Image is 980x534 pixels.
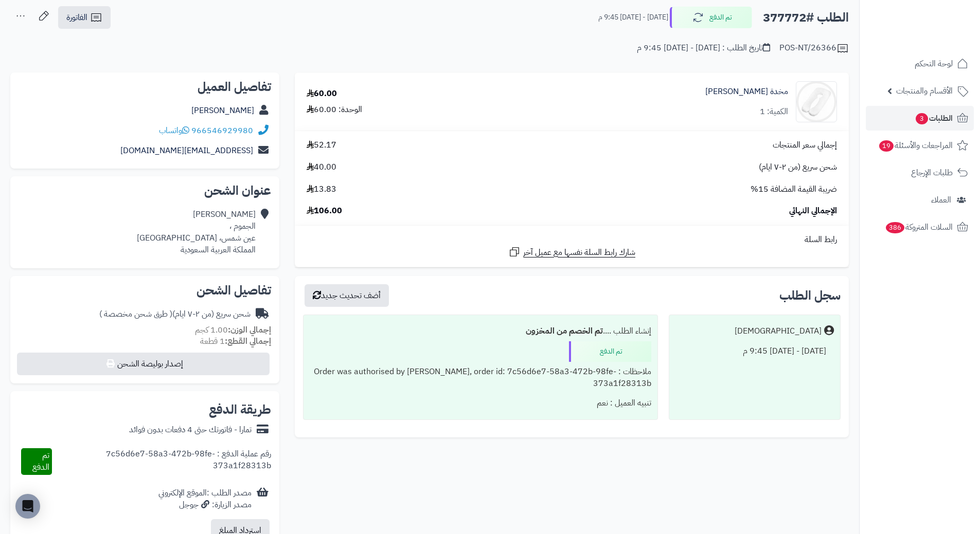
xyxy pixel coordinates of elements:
[191,104,254,117] a: [PERSON_NAME]
[19,81,271,93] h2: تفاصيل العميل
[15,494,40,519] div: Open Intercom Messenger
[158,499,252,511] div: مصدر الزيارة: جوجل
[779,42,849,54] div: POS-NT/26366
[866,133,974,158] a: المراجعات والأسئلة19
[675,341,834,361] div: [DATE] - [DATE] 9:45 م
[879,140,894,152] span: 19
[225,335,271,347] strong: إجمالي القطع:
[760,106,788,118] div: الكمية: 1
[911,165,953,180] span: طلبات الإرجاع
[307,139,336,151] span: 52.17
[305,284,389,307] button: أضف تحديث جديد
[735,325,822,337] div: [DEMOGRAPHIC_DATA]
[19,185,271,197] h2: عنوان الشحن
[58,6,111,29] a: الفاتورة
[310,362,651,394] div: ملاحظات : Order was authorised by [PERSON_NAME], order id: 7c56d6e7-58a3-472b-98fe-373a1f28313b
[307,104,362,116] div: الوحدة: 60.00
[99,308,172,320] span: ( طرق شحن مخصصة )
[866,51,974,76] a: لوحة التحكم
[19,284,271,297] h2: تفاصيل الشحن
[200,335,271,347] small: 1 قطعة
[878,138,953,153] span: المراجعات والأسئلة
[916,113,928,124] span: 3
[129,424,252,436] div: تمارا - فاتورتك حتى 4 دفعات بدون فوائد
[310,393,651,413] div: تنبيه العميل : نعم
[526,325,603,337] b: تم الخصم من المخزون
[195,324,271,336] small: 1.00 كجم
[209,403,271,416] h2: طريقة الدفع
[866,160,974,185] a: طلبات الإرجاع
[310,321,651,341] div: إنشاء الطلب ....
[866,106,974,131] a: الطلبات3
[796,81,836,122] img: 1728486934-220106010208-90x90.jpg
[779,289,841,302] h3: سجل الطلب
[137,209,256,255] div: [PERSON_NAME] الجموم ، عين شمس، [GEOGRAPHIC_DATA] المملكة العربية السعودية
[705,86,788,98] a: مخدة [PERSON_NAME]
[910,29,970,50] img: logo-2.png
[931,193,951,207] span: العملاء
[773,139,837,151] span: إجمالي سعر المنتجات
[896,84,953,98] span: الأقسام والمنتجات
[307,205,342,217] span: 106.00
[66,11,87,24] span: الفاتورة
[52,448,271,475] div: رقم عملية الدفع : 7c56d6e7-58a3-472b-98fe-373a1f28313b
[307,183,336,195] span: 13.83
[759,161,837,173] span: شحن سريع (من ٢-٧ ايام)
[763,7,849,28] h2: الطلب #377772
[569,341,651,362] div: تم الدفع
[598,12,668,23] small: [DATE] - [DATE] 9:45 م
[32,449,49,473] span: تم الدفع
[789,205,837,217] span: الإجمالي النهائي
[751,183,837,195] span: ضريبة القيمة المضافة 15%
[670,7,752,28] button: تم الدفع
[99,308,251,320] div: شحن سريع (من ٢-٧ ايام)
[191,124,253,137] a: 966546929980
[228,324,271,336] strong: إجمالي الوزن:
[637,42,770,54] div: تاريخ الطلب : [DATE] - [DATE] 9:45 م
[158,487,252,511] div: مصدر الطلب :الموقع الإلكتروني
[523,247,635,259] span: شارك رابط السلة نفسها مع عميل آخر
[307,161,336,173] span: 40.00
[866,215,974,240] a: السلات المتروكة386
[508,246,635,259] a: شارك رابط السلة نفسها مع عميل آخر
[120,144,253,157] a: [EMAIL_ADDRESS][DOMAIN_NAME]
[885,220,953,234] span: السلات المتروكة
[886,222,904,233] span: 386
[915,57,953,71] span: لوحة التحكم
[159,124,189,137] a: واتساب
[307,88,337,100] div: 60.00
[299,234,845,246] div: رابط السلة
[17,353,270,375] button: إصدار بوليصة الشحن
[866,188,974,212] a: العملاء
[915,111,953,125] span: الطلبات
